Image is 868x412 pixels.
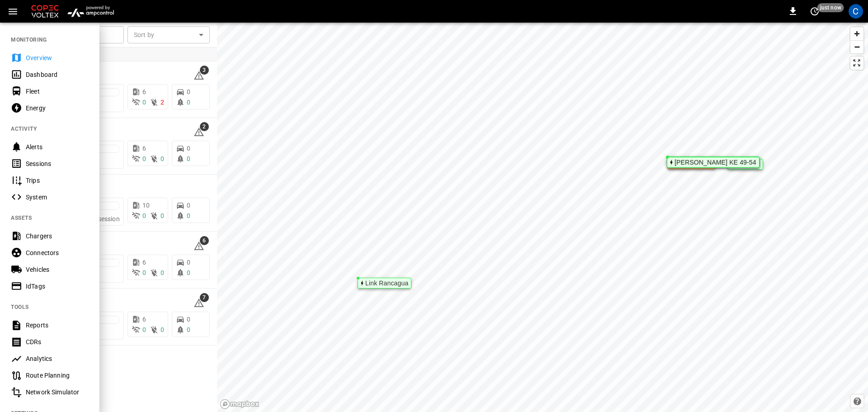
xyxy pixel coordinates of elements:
[26,70,89,79] div: Dashboard
[26,354,89,363] div: Analytics
[26,104,89,113] div: Energy
[26,337,89,346] div: CDRs
[26,142,89,152] div: Alerts
[29,3,61,20] img: Customer Logo
[26,232,89,241] div: Chargers
[807,4,822,19] button: set refresh interval
[26,159,89,168] div: Sessions
[26,282,89,291] div: IdTags
[26,321,89,330] div: Reports
[26,176,89,185] div: Trips
[26,193,89,202] div: System
[26,371,89,380] div: Route Planning
[849,4,863,19] div: profile-icon
[64,3,117,20] img: ampcontrol.io logo
[26,388,89,397] div: Network Simulator
[26,53,89,62] div: Overview
[26,248,89,257] div: Connectors
[26,87,89,96] div: Fleet
[26,265,89,274] div: Vehicles
[817,3,844,12] span: just now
